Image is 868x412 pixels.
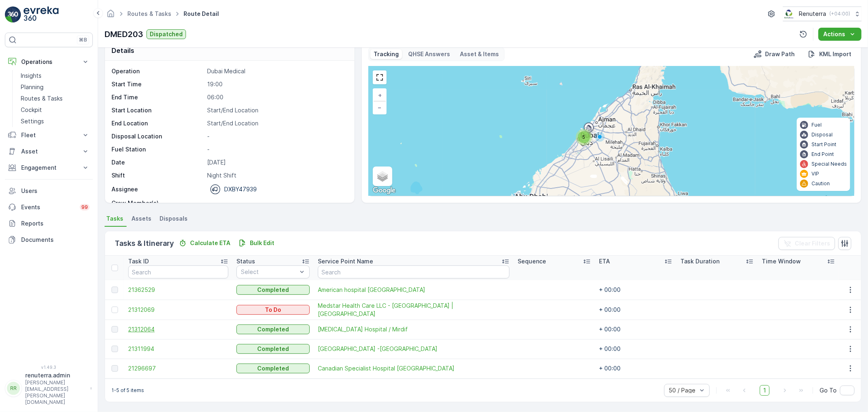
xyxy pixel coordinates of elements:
[318,345,509,353] span: [GEOGRAPHIC_DATA] -[GEOGRAPHIC_DATA]
[112,387,144,394] p: 1-5 of 5 items
[820,386,837,394] span: Go To
[128,265,228,278] input: Search
[175,238,234,248] button: Calculate ETA
[21,236,90,244] p: Documents
[112,171,204,180] p: Shift
[811,141,836,148] p: Start Point
[112,307,118,313] div: Toggle Row Selected
[207,80,346,88] p: 19:00
[17,104,93,116] a: Cockpit
[595,280,676,300] td: + 00:00
[318,302,509,318] span: Medstar Health Care LLC - [GEOGRAPHIC_DATA] | [GEOGRAPHIC_DATA]
[207,158,346,167] p: [DATE]
[160,215,188,223] span: Disposals
[241,268,297,276] p: Select
[224,185,257,193] p: DXBY47939
[318,325,509,333] span: [MEDICAL_DATA] Hospital / Mirdif
[318,286,509,294] span: American hospital [GEOGRAPHIC_DATA]
[783,9,796,18] img: Screenshot_2024-07-26_at_13.33.01.png
[21,58,77,66] p: Operations
[819,50,851,58] p: KML Import
[760,385,770,396] span: 1
[799,10,826,18] p: Renuterra
[762,257,801,265] p: Time Window
[21,164,77,172] p: Engagement
[374,167,391,185] a: Layers
[318,265,509,278] input: Search
[805,49,855,59] button: KML Import
[112,185,138,193] p: Assignee
[371,185,398,196] img: Google
[374,101,386,114] a: Zoom Out
[765,50,795,58] p: Draw Path
[207,67,346,75] p: Dubai Medical
[21,219,90,228] p: Reports
[5,7,21,23] img: logo
[21,187,90,195] p: Users
[112,67,204,75] p: Operation
[79,37,87,43] p: ⌘B
[318,286,509,294] a: American hospital Nad al Sheba
[374,71,386,83] a: View Fullscreen
[21,106,42,114] p: Cockpit
[318,364,509,373] span: Canadian Specialist Hospital [GEOGRAPHIC_DATA]
[795,239,830,248] p: Clear Filters
[811,131,833,138] p: Disposal
[128,325,228,333] a: 21312064
[235,238,278,248] button: Bulk Edit
[318,364,509,373] a: Canadian Specialist Hospital Al Ghurair
[236,257,255,265] p: Status
[112,199,204,207] p: Crew Member(s)
[112,80,204,88] p: Start Time
[318,345,509,353] a: American Hospital -Oud Mehta
[128,286,228,294] a: 21362529
[576,129,592,145] div: 5
[5,143,93,160] button: Asset
[818,28,861,41] button: Actions
[21,94,63,103] p: Routes & Tasks
[112,46,134,55] p: Details
[128,345,228,353] a: 21311994
[823,30,845,38] p: Actions
[17,81,93,93] a: Planning
[21,72,42,80] p: Insights
[236,324,310,334] button: Completed
[25,379,86,405] p: [PERSON_NAME][EMAIL_ADDRESS][PERSON_NAME][DOMAIN_NAME]
[5,160,93,176] button: Engagement
[207,145,346,153] p: -
[829,11,850,17] p: ( +04:00 )
[257,345,289,353] p: Completed
[115,238,174,249] p: Tasks & Itinerary
[112,132,204,140] p: Disposal Location
[750,49,798,59] button: Draw Path
[318,302,509,318] a: Medstar Health Care LLC - Gulf Towers | Oud Mehta
[25,371,86,379] p: renuterra.admin
[21,83,44,91] p: Planning
[783,7,861,21] button: Renuterra(+04:00)
[409,50,450,58] p: QHSE Answers
[811,171,819,177] p: VIP
[106,215,123,223] span: Tasks
[5,199,93,215] a: Events99
[146,29,186,39] button: Dispatched
[207,171,346,180] p: Night Shift
[131,215,151,223] span: Assets
[128,364,228,373] span: 21296697
[5,371,93,405] button: RRrenuterra.admin[PERSON_NAME][EMAIL_ADDRESS][PERSON_NAME][DOMAIN_NAME]
[5,232,93,248] a: Documents
[371,185,398,196] a: Open this area in Google Maps (opens a new window)
[21,117,44,125] p: Settings
[318,325,509,333] a: HMS Hospital / Mirdif
[811,180,830,187] p: Caution
[257,325,289,333] p: Completed
[236,344,310,354] button: Completed
[128,306,228,314] a: 21312069
[207,132,346,140] p: -
[236,285,310,295] button: Completed
[21,131,77,139] p: Fleet
[128,257,149,265] p: Task ID
[112,106,204,114] p: Start Location
[7,382,20,395] div: RR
